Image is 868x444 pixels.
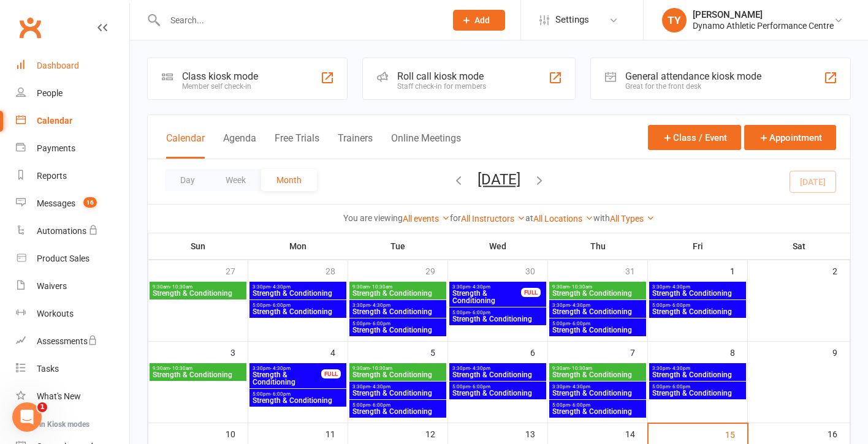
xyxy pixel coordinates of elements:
[261,169,317,191] button: Month
[652,308,744,315] span: Strength & Conditioning
[37,171,67,181] div: Reports
[230,342,248,362] div: 3
[403,214,450,224] a: All events
[748,233,850,259] th: Sat
[452,290,522,304] span: Strength & Conditioning
[352,284,444,290] span: 9:30am
[552,366,644,371] span: 9:30am
[552,402,644,408] span: 5:00pm
[552,371,644,378] span: Strength & Conditioning
[252,284,344,290] span: 3:30pm
[37,226,86,236] div: Automations
[352,321,444,326] span: 5:00pm
[470,310,490,315] span: - 6:00pm
[352,303,444,308] span: 3:30pm
[343,213,403,223] strong: You are viewing
[552,384,644,389] span: 3:30pm
[452,284,522,290] span: 3:30pm
[15,12,45,43] a: Clubworx
[352,371,444,378] span: Strength & Conditioning
[16,190,129,217] a: Messages 16
[83,197,97,208] span: 16
[210,169,261,191] button: Week
[555,6,589,34] span: Settings
[182,82,258,91] div: Member self check-in
[670,284,690,290] span: - 4:30pm
[252,397,344,404] span: Strength & Conditioning
[37,254,89,263] div: Product Sales
[630,342,647,362] div: 7
[670,384,690,389] span: - 6:00pm
[252,371,322,386] span: Strength & Conditioning
[321,369,341,378] div: FULL
[148,233,248,259] th: Sun
[552,290,644,297] span: Strength & Conditioning
[652,371,744,378] span: Strength & Conditioning
[16,273,129,300] a: Waivers
[570,384,590,389] span: - 4:30pm
[325,423,348,443] div: 11
[37,336,97,346] div: Assessments
[37,391,81,401] div: What's New
[16,107,129,135] a: Calendar
[452,384,544,389] span: 5:00pm
[652,389,744,397] span: Strength & Conditioning
[352,326,444,334] span: Strength & Conditioning
[252,391,344,397] span: 5:00pm
[37,116,72,126] div: Calendar
[652,366,744,371] span: 3:30pm
[370,366,392,371] span: - 10:30am
[16,355,129,383] a: Tasks
[16,245,129,273] a: Product Sales
[325,260,348,280] div: 28
[152,366,244,371] span: 9:30am
[370,284,392,290] span: - 10:30am
[569,366,592,371] span: - 10:30am
[648,125,741,150] button: Class / Event
[470,366,490,371] span: - 4:30pm
[625,260,647,280] div: 31
[552,326,644,334] span: Strength & Conditioning
[270,391,291,397] span: - 6:00pm
[37,198,75,208] div: Messages
[370,384,390,389] span: - 4:30pm
[352,389,444,397] span: Strength & Conditioning
[37,143,75,153] div: Payments
[16,383,129,410] a: What's New
[452,371,544,378] span: Strength & Conditioning
[338,132,373,159] button: Trainers
[570,303,590,308] span: - 4:30pm
[352,384,444,389] span: 3:30pm
[275,132,319,159] button: Free Trials
[828,423,850,443] div: 16
[452,389,544,397] span: Strength & Conditioning
[16,162,129,190] a: Reports
[252,366,322,371] span: 3:30pm
[652,303,744,308] span: 5:00pm
[570,321,590,326] span: - 6:00pm
[452,315,544,323] span: Strength & Conditioning
[37,88,63,98] div: People
[533,214,593,224] a: All Locations
[652,290,744,297] span: Strength & Conditioning
[470,284,490,290] span: - 4:30pm
[625,82,761,91] div: Great for the front desk
[348,233,448,259] th: Tue
[152,284,244,290] span: 9:30am
[16,217,129,245] a: Automations
[37,364,59,374] div: Tasks
[652,284,744,290] span: 3:30pm
[226,423,248,443] div: 10
[397,82,486,91] div: Staff check-in for members
[170,284,192,290] span: - 10:30am
[270,366,291,371] span: - 4:30pm
[430,342,447,362] div: 5
[521,288,541,297] div: FULL
[248,233,348,259] th: Mon
[552,408,644,415] span: Strength & Conditioning
[12,402,42,432] iframe: Intercom live chat
[37,402,47,412] span: 1
[16,300,129,328] a: Workouts
[525,260,547,280] div: 30
[452,366,544,371] span: 3:30pm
